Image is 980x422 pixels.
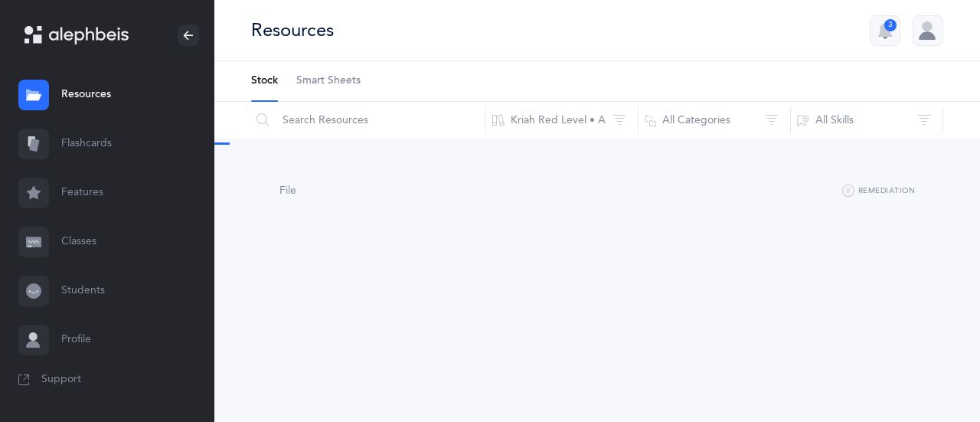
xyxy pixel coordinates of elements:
span: Support [41,372,81,388]
div: 3 [884,19,897,31]
span: File [279,185,296,197]
button: Kriah Red Level • A [485,102,639,139]
input: Search Resources [250,102,486,139]
button: 3 [870,15,900,46]
span: Smart Sheets [296,74,361,89]
button: All Categories [638,102,791,139]
button: Remediation [842,182,915,201]
button: All Skills [790,102,943,139]
div: Resources [251,18,334,43]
